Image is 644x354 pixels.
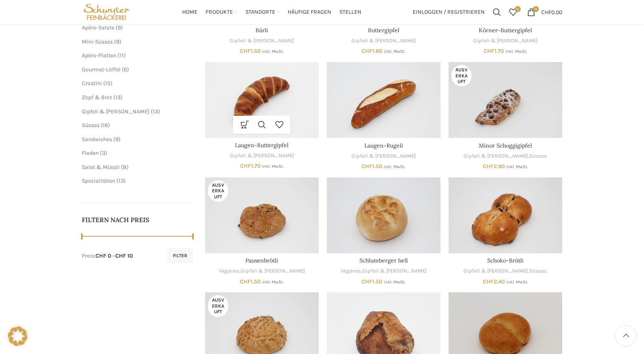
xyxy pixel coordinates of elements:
div: , [449,152,562,160]
a: 0 [505,4,521,20]
span: CHF [240,162,251,169]
a: Buttergipfel [368,27,399,34]
span: 9 [118,24,121,31]
span: CHF [240,48,251,54]
small: inkl. MwSt. [384,279,405,285]
span: 13 [118,177,124,184]
small: inkl. MwSt. [262,279,284,285]
span: 15 [105,80,110,87]
a: Scroll to top button [616,326,636,346]
bdi: 1.50 [361,163,382,170]
a: Crostini [82,80,102,87]
a: Schoko-Brötli [449,177,562,253]
a: Standorte [245,4,280,20]
h5: Filtern nach Preis [82,215,193,224]
a: Pausenbrötli [205,177,319,253]
span: Ausverkauft [208,180,228,202]
span: Einloggen / Registrieren [413,9,485,15]
span: Home [182,8,197,16]
bdi: 1.60 [361,48,382,54]
span: Stellen [339,8,361,16]
div: Meine Wunschliste [505,4,521,20]
small: inkl. MwSt. [384,164,405,169]
button: Filter [167,248,193,263]
a: Gipfeli & [PERSON_NAME] [351,152,416,160]
span: CHF 10 [115,252,133,259]
a: Pausenbrötli [245,257,278,264]
a: In den Warenkorb legen: „Laugen-Buttergipfel“ [236,116,253,134]
a: Gipfeli & [PERSON_NAME] [463,152,528,160]
span: CHF [361,163,372,170]
a: Gourmet-Löffel [82,66,120,73]
a: Schoko-Brötli [487,257,524,264]
a: Stellen [339,4,361,20]
a: Veganes [219,267,239,275]
bdi: 1.50 [361,278,382,285]
span: Ausverkauft [208,295,228,317]
small: inkl. MwSt. [384,49,405,54]
div: , [449,267,562,275]
span: CHF [484,48,494,54]
span: CHF 0 [96,252,111,259]
a: Laugen-Buttergipfel [205,62,319,138]
a: Gipfeli & [PERSON_NAME] [463,267,528,275]
span: 0 [533,6,539,12]
bdi: 0.00 [541,8,562,15]
small: inkl. MwSt. [506,164,528,169]
a: Gipfeli & [PERSON_NAME] [230,37,294,45]
span: CHF [483,163,494,170]
a: Spezialitäten [82,177,115,184]
a: Laugen-Rugeli [327,62,440,138]
a: Einloggen / Registrieren [409,4,489,20]
span: Häufige Fragen [288,8,331,16]
a: Laugen-Buttergipfel [235,142,289,149]
span: 9 [115,136,118,143]
span: CHF [361,278,372,285]
div: , [327,267,440,275]
span: Mini-Süsses [82,38,113,45]
a: Süsses [529,152,547,160]
div: , [205,267,319,275]
bdi: 1.50 [240,48,261,54]
span: 11 [120,52,124,59]
a: Apéro-Salate [82,24,114,31]
span: CHF [361,48,372,54]
a: Gipfeli & [PERSON_NAME] [82,108,150,115]
a: Apéro-Platten [82,52,116,59]
a: Salat & Müesli [82,164,120,171]
a: Körner-Buttergipfel [479,27,532,34]
a: Gipfeli & [PERSON_NAME] [241,267,305,275]
a: Schnellansicht [253,116,270,134]
a: Sandwiches [82,136,112,143]
span: CHF [541,8,551,15]
bdi: 2.40 [483,278,505,285]
a: Bürli [256,27,268,34]
a: Schlumberger hell [327,177,440,253]
small: inkl. MwSt. [506,279,528,285]
a: Fladen [82,150,99,156]
span: 6 [124,66,127,73]
span: 3 [102,150,105,156]
span: CHF [240,278,251,285]
span: 0 [515,6,521,12]
span: 16 [103,122,108,129]
a: Gipfeli & [PERSON_NAME] [473,37,538,45]
a: Zopf & Brot [82,94,112,101]
bdi: 2.90 [483,163,505,170]
div: Suchen [489,4,505,20]
a: Süsses [82,122,100,129]
span: 8 [123,164,127,171]
a: Laugen-Rugeli [364,142,403,149]
span: Ausverkauft [451,65,472,86]
a: Veganes [341,267,361,275]
div: Main navigation [135,4,409,20]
